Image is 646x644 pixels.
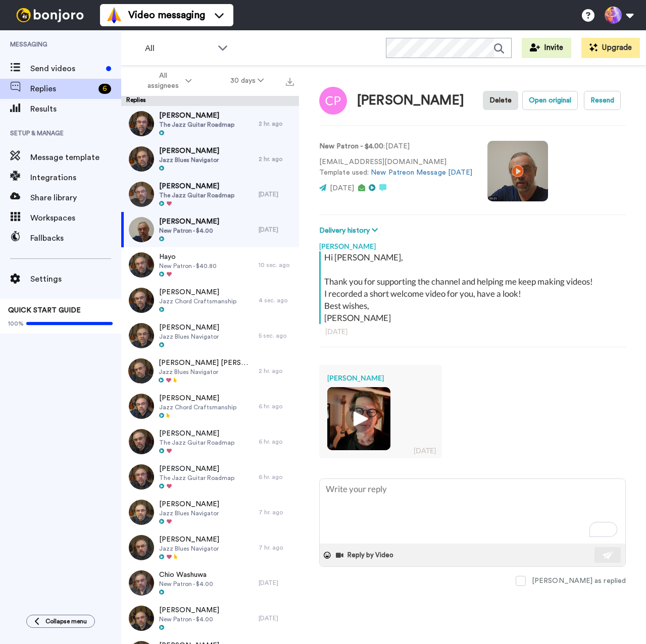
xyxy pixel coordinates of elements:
button: Delivery history [319,225,381,236]
div: 7 hr. ago [259,508,294,516]
span: New Patron - $4.00 [159,580,213,588]
a: [PERSON_NAME] [PERSON_NAME]Jazz Blues Navigator2 hr. ago [121,353,299,389]
img: Image of Corey Petree [319,87,347,115]
div: [PERSON_NAME] [357,93,464,108]
button: All assignees [123,67,211,95]
span: [PERSON_NAME] [159,323,219,333]
textarea: To enrich screen reader interactions, please activate Accessibility in Grammarly extension settings [320,479,625,544]
div: [DATE] [414,446,436,456]
div: 6 hr. ago [259,438,294,446]
img: cf39c8ea-de16-4b00-8c9f-ea7f81b49913-thumb.jpg [129,464,154,490]
span: Results [30,103,121,115]
img: 722b1bb3-2062-4725-938d-92dd035a80fc-thumb.jpg [129,535,154,560]
span: All assignees [142,71,183,91]
a: [PERSON_NAME]The Jazz Guitar Roadmap2 hr. ago [121,106,299,141]
a: [PERSON_NAME]Jazz Blues Navigator7 hr. ago [121,495,299,530]
span: [PERSON_NAME] [159,464,234,474]
span: [DATE] [330,185,354,192]
div: [DATE] [259,614,294,622]
span: Integrations [30,172,121,184]
img: 4a3c742f-218c-4d50-9cb2-9ec5d19b0fcc-thumb.jpg [129,288,154,313]
span: Fallbacks [30,232,121,244]
a: [PERSON_NAME]New Patron - $4.00[DATE] [121,601,299,636]
img: c6e398f1-0455-41e7-a29e-98c0875529af-thumb.jpg [129,111,154,136]
button: Resend [584,91,621,110]
div: [DATE] [259,579,294,587]
span: [PERSON_NAME] [159,287,236,297]
span: [PERSON_NAME] [PERSON_NAME] [159,358,254,368]
a: Chio WashuwaNew Patron - $4.00[DATE] [121,565,299,601]
span: All [145,42,213,55]
img: aaf391d9-c2d8-4490-929b-3f69c6b93f47-thumb.jpg [129,182,154,207]
span: Jazz Chord Craftsmanship [159,403,236,411]
a: HayoNew Patron - $40.8010 sec. ago [121,247,299,283]
img: ebc2dd76-0d65-4a1d-913a-6bbda05485c9-thumb.jpg [129,429,154,454]
span: The Jazz Guitar Roadmap [159,191,234,199]
img: a88ac8fb-577d-4856-a62b-b4f2d335cf6a-thumb.jpg [129,394,154,419]
span: Jazz Chord Craftsmanship [159,297,236,305]
span: [PERSON_NAME] [159,393,236,403]
img: 106be977-f7bb-4029-87a8-9e6573250ad6-thumb.jpg [129,500,154,525]
span: The Jazz Guitar Roadmap [159,121,234,129]
p: : [DATE] [319,141,472,152]
span: [PERSON_NAME] [159,181,234,191]
img: 3b4d9277-7656-4674-b278-c52275dfedb6-thumb.jpg [129,570,154,596]
a: [PERSON_NAME]Jazz Blues Navigator2 hr. ago [121,141,299,177]
span: Jazz Blues Navigator [159,509,219,517]
a: [PERSON_NAME]The Jazz Guitar Roadmap6 hr. ago [121,424,299,459]
div: 7 hr. ago [259,544,294,552]
div: [DATE] [325,327,620,337]
img: vm-color.svg [106,7,122,23]
span: Collapse menu [45,617,87,625]
span: [PERSON_NAME] [159,428,234,439]
span: [PERSON_NAME] [159,146,219,156]
span: Share library [30,192,121,204]
div: 6 [98,84,111,94]
img: bj-logo-header-white.svg [12,8,88,22]
img: b56acfa7-9bcd-4e89-81a5-eb4f029bf71e-thumb.jpg [327,387,390,450]
span: Chio Washuwa [159,570,213,580]
button: 30 days [211,72,283,90]
div: Hi [PERSON_NAME], Thank you for supporting the channel and helping me keep making videos! I recor... [324,251,623,324]
img: 5e1d17b6-b5e4-44d1-b14e-84238ceefc41-thumb.jpg [129,323,154,348]
button: Upgrade [581,38,640,58]
a: [PERSON_NAME]The Jazz Guitar Roadmap6 hr. ago [121,459,299,495]
div: 6 hr. ago [259,473,294,481]
a: [PERSON_NAME]The Jazz Guitar Roadmap[DATE] [121,177,299,212]
span: QUICK START GUIDE [8,307,81,314]
span: Hayo [159,252,217,262]
button: Reply by Video [335,548,396,563]
div: [DATE] [259,226,294,234]
a: [PERSON_NAME]Jazz Blues Navigator5 sec. ago [121,318,299,353]
img: e3142924-e3a5-490a-8413-af9b33ca3c2b-thumb.jpg [129,217,154,242]
span: Jazz Blues Navigator [159,333,219,341]
span: Jazz Blues Navigator [159,156,219,164]
div: [PERSON_NAME] as replied [532,576,626,586]
div: [PERSON_NAME] [327,373,434,383]
img: export.svg [286,78,294,86]
span: New Patron - $4.00 [159,615,219,623]
span: Jazz Blues Navigator [159,368,254,376]
span: The Jazz Guitar Roadmap [159,439,234,447]
div: [PERSON_NAME] [319,236,626,251]
span: [PERSON_NAME] [159,499,219,509]
span: New Patron - $40.80 [159,262,217,270]
span: Replies [30,83,94,95]
span: [PERSON_NAME] [159,217,219,227]
span: The Jazz Guitar Roadmap [159,474,234,482]
a: [PERSON_NAME]Jazz Blues Navigator7 hr. ago [121,530,299,565]
img: ic_play_thick.png [345,405,373,433]
a: [PERSON_NAME]New Patron - $4.00[DATE] [121,212,299,247]
button: Invite [522,38,571,58]
div: 2 hr. ago [259,367,294,375]
a: [PERSON_NAME]Jazz Chord Craftsmanship4 sec. ago [121,283,299,318]
span: Settings [30,273,121,285]
span: Workspaces [30,212,121,224]
span: Jazz Blues Navigator [159,545,219,553]
img: ab857f71-6935-4bcc-aa69-b668bf66382f-thumb.jpg [128,358,154,384]
span: Video messaging [128,8,205,22]
img: 2450b2d2-db86-4adc-88b2-1ec30a3a6472-thumb.jpg [129,252,154,278]
span: [PERSON_NAME] [159,605,219,615]
button: Export all results that match these filters now. [283,73,297,88]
